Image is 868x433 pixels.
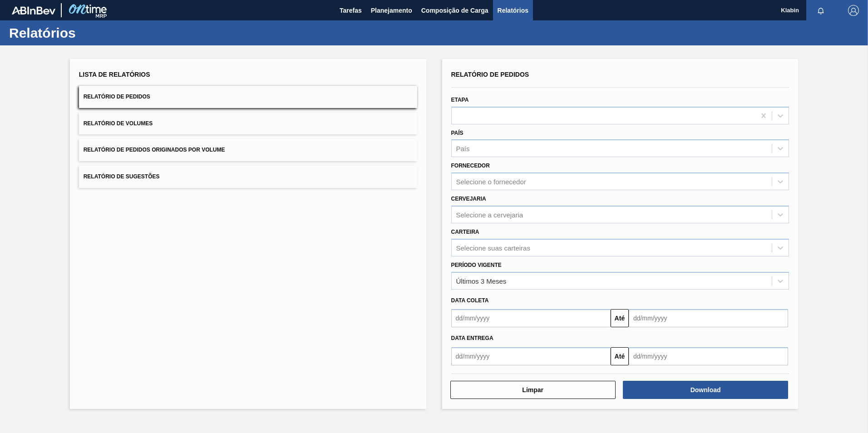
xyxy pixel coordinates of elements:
[848,5,859,16] img: Logout
[451,130,464,136] label: País
[806,4,835,17] button: Notificações
[451,309,611,327] input: dd/mm/yyyy
[84,93,150,100] span: Relatório de Pedidos
[451,97,469,103] label: Etapa
[456,211,523,218] div: Selecione a cervejaria
[371,5,412,16] span: Planejamento
[79,113,417,135] button: Relatório de Volumes
[79,166,417,188] button: Relatório de Sugestões
[456,244,530,251] div: Selecione suas carteiras
[84,173,160,180] span: Relatório de Sugestões
[451,229,479,235] label: Carteira
[629,347,788,365] input: dd/mm/yyyy
[421,5,488,16] span: Composição de Carga
[451,335,493,341] span: Data entrega
[623,381,788,399] button: Download
[84,147,225,153] span: Relatório de Pedidos Originados por Volume
[79,86,417,108] button: Relatório de Pedidos
[79,71,150,78] span: Lista de Relatórios
[498,5,528,16] span: Relatórios
[12,6,55,15] img: TNhmsLtSVTkK8tSr43FrP2fwEKptu5GPRR3wAAAABJRU5ErkJggg==
[451,262,502,268] label: Período Vigente
[451,71,529,78] span: Relatório de Pedidos
[451,196,486,202] label: Cervejaria
[456,178,526,186] div: Selecione o fornecedor
[451,347,611,365] input: dd/mm/yyyy
[629,309,788,327] input: dd/mm/yyyy
[611,347,629,365] button: Até
[84,120,153,127] span: Relatório de Volumes
[456,277,507,285] div: Últimos 3 Meses
[79,139,417,161] button: Relatório de Pedidos Originados por Volume
[9,28,170,38] h1: Relatórios
[340,5,362,16] span: Tarefas
[451,297,489,304] span: Data coleta
[450,381,616,399] button: Limpar
[451,162,490,169] label: Fornecedor
[611,309,629,327] button: Até
[456,145,470,153] div: País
